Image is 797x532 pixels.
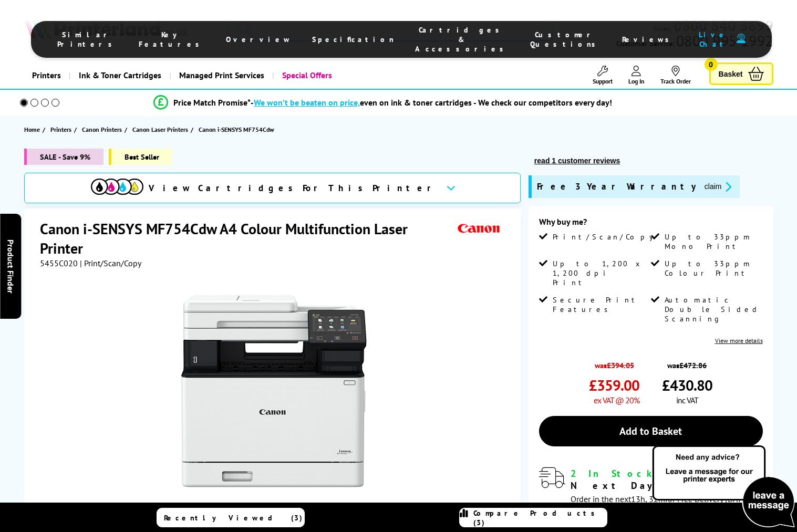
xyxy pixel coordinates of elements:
[79,62,161,89] span: Ink & Toner Cartridges
[589,375,639,395] span: £359.00
[530,30,601,49] span: Customer Questions
[719,67,743,81] span: Basket
[415,25,509,54] span: Cartridges & Accessories
[679,360,707,370] strike: £472.86
[50,124,71,135] span: Printers
[251,97,612,108] div: - even on ink & toner cartridges - We check our competitors every day!
[139,30,205,49] span: Key Features
[164,513,303,523] span: Recently Viewed (3)
[622,35,675,44] span: Reviews
[171,289,377,495] img: Canon i-SENSYS MF754Cdw
[715,337,763,345] a: View more details
[91,179,143,195] img: View Cartridges
[665,259,761,278] span: Up to 33ppm Colour Print
[571,494,749,516] span: Order in the next for Free Delivery [DATE] 29 September!
[553,232,661,242] span: Print/Scan/Copy
[40,258,78,268] span: 5455C020
[132,124,188,135] span: Canon Laser Printers
[40,219,455,258] h1: Canon i-SENSYS MF754Cdw A4 Colour Multifunction Laser Printer
[5,93,760,112] li: modal_Promise
[665,232,761,251] span: Up to 33ppm Mono Print
[631,494,665,504] span: 13h, 32m
[312,35,394,44] span: Specification
[607,360,634,370] strike: £394.05
[531,156,623,165] button: read 1 customer reviews
[24,124,40,135] span: Home
[662,375,712,395] span: £430.80
[553,295,649,314] span: Secure Print Features
[5,239,16,293] span: Product Finder
[650,444,797,530] img: Open Live Chat window
[254,97,360,108] span: We won’t be beaten on price,
[226,35,291,44] span: Overview
[537,181,696,193] span: Free 3 Year Warranty
[696,30,731,49] span: Live Chat
[272,62,340,89] a: Special Offers
[69,62,169,89] a: Ink & Toner Cartridges
[199,124,274,135] span: Canon i-SENSYS MF754Cdw
[82,124,125,135] a: Canon Printers
[628,77,645,85] span: Log In
[80,258,141,268] span: | Print/Scan/Copy
[455,219,503,238] img: Canon
[173,97,251,108] span: Price Match Promise*
[737,34,746,44] img: user-headset-duotone.svg
[594,395,639,405] span: ex VAT @ 20%
[459,508,607,527] a: Compare Products (3)
[82,124,122,135] span: Canon Printers
[50,124,74,135] a: Printers
[24,149,103,165] span: SALE - Save 9%
[132,124,191,135] a: Canon Laser Printers
[553,259,649,287] span: Up to 1,200 x 1,200 dpi Print
[24,124,43,135] a: Home
[149,182,438,194] span: View Cartridges For This Printer
[676,395,698,405] span: inc VAT
[705,58,718,71] span: 0
[628,66,645,85] a: Log In
[709,62,773,85] a: Basket 0
[593,66,613,85] a: Support
[701,181,734,193] button: promo-description
[57,30,118,49] span: Similar Printers
[662,355,712,370] span: was
[660,66,691,85] a: Track Order
[169,62,272,89] a: Managed Print Services
[157,508,305,527] a: Recently Viewed (3)
[665,295,761,324] span: Automatic Double Sided Scanning
[199,124,277,135] a: Canon i-SENSYS MF754Cdw
[539,216,763,232] div: Why buy me?
[109,149,172,165] span: Best Seller
[539,416,763,446] a: Add to Basket
[589,355,639,370] span: was
[539,467,763,516] div: modal_delivery
[24,62,69,89] a: Printers
[473,508,607,527] span: Compare Products (3)
[571,467,657,479] span: 2 In Stock
[593,77,613,85] span: Support
[571,467,763,492] div: for FREE Next Day Delivery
